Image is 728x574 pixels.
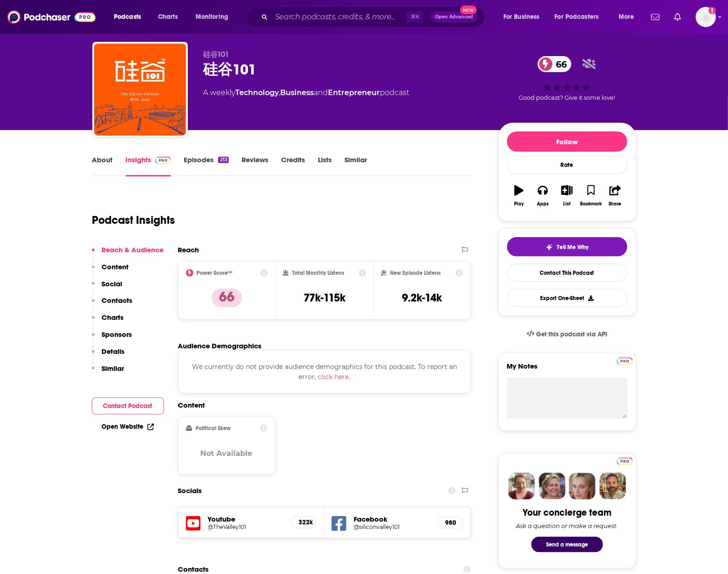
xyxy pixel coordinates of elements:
[208,523,284,530] a: @TheValley101
[178,482,202,500] h2: Socials
[197,270,233,276] h2: Power Score™
[203,87,410,98] div: A weekly podcast
[503,11,540,23] span: For Business
[507,362,627,378] label: My Notes
[304,291,345,305] h3: 77k-115k
[92,296,133,313] button: Contacts
[523,507,611,518] div: Your concierge team
[92,279,123,296] button: Social
[354,523,430,530] h5: @siliconvalley101
[617,456,633,465] a: Pro website
[92,213,175,227] h1: Podcast Insights
[617,458,633,465] img: Podchaser Pro
[281,155,305,176] a: Credits
[292,270,344,276] h2: Total Monthly Listens
[328,88,380,97] a: Entrepreneur
[102,262,129,271] p: Content
[92,364,124,381] button: Similar
[208,515,284,523] h5: Youtube
[102,313,124,322] p: Charts
[318,155,332,176] a: Lists
[546,244,553,251] img: tell me why sparkle
[497,10,551,24] button: open menu
[92,155,113,176] a: About
[354,515,430,523] h5: Facebook
[579,179,603,212] button: Bookmark
[255,6,494,28] div: Search podcasts, credits, & more...
[557,244,588,251] span: Tell Me Why
[536,330,607,338] span: Get this podcast via API
[102,347,125,356] p: Details
[555,179,579,212] button: List
[107,10,153,24] button: open menu
[539,473,565,500] img: Barbara Profile
[406,11,423,23] span: ⌘ K
[531,179,555,212] button: Apps
[178,245,199,254] h2: Reach
[514,201,524,207] div: Play
[609,201,621,207] div: Share
[203,50,229,59] span: 硅谷101
[196,425,231,432] h2: Political Skew
[519,94,615,101] span: Good podcast? Give it some love!
[507,264,627,282] a: Contact This Podcast
[709,7,716,14] svg: Add a profile image
[402,291,442,305] h3: 9.2k-14k
[192,363,457,381] span: We currently do not provide audience demographics for this podcast. To report an error,
[196,11,228,23] span: Monitoring
[696,7,716,27] img: User Profile
[189,10,240,24] button: open menu
[603,179,627,212] button: Share
[92,347,125,364] button: Details
[617,356,633,365] a: Pro website
[460,6,477,14] span: New
[507,179,531,212] button: Play
[507,289,627,307] button: Export One-Sheet
[498,50,636,107] div: 66Good podcast? Give it some love!
[281,88,314,97] a: Business
[519,323,615,346] a: Get this podcast via API
[94,44,186,136] img: 硅谷101
[299,518,309,526] h5: 322k
[580,201,602,207] div: Bookmark
[435,15,473,19] span: Open Advanced
[184,155,228,176] a: Episodes213
[158,11,178,23] span: Charts
[102,296,133,305] p: Contacts
[516,522,618,529] div: Ask a question or make a request.
[114,11,141,23] span: Podcasts
[507,131,627,152] button: Follow
[445,519,455,527] h5: 980
[92,398,164,415] button: Contact Podcast
[236,88,279,97] a: Technology
[92,262,129,279] button: Content
[617,358,633,365] img: Podchaser Pro
[102,279,123,288] p: Social
[612,10,646,24] button: open menu
[178,341,262,350] h2: Audience Demographics
[318,372,350,382] button: click here.
[212,289,242,307] p: 66
[531,537,603,552] button: Send a message
[344,155,367,176] a: Similar
[102,364,124,373] p: Similar
[549,10,612,24] button: open menu
[102,423,154,431] a: Open Website
[569,473,596,500] img: Jules Profile
[218,157,228,163] div: 213
[508,473,535,500] img: Sydney Profile
[599,473,626,500] img: Jon Profile
[555,11,599,23] span: For Podcasters
[507,237,627,256] button: tell me why sparkleTell Me Why
[126,155,171,176] a: InsightsPodchaser Pro
[648,9,663,25] a: Show notifications dropdown
[271,10,406,24] input: Search podcasts, credits, & more...
[92,245,164,262] button: Reach & Audience
[547,56,572,72] span: 66
[155,157,171,164] img: Podchaser Pro
[564,201,571,207] div: List
[696,7,716,27] span: Logged in as itang
[152,10,183,24] a: Charts
[431,11,477,23] button: Open AdvancedNew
